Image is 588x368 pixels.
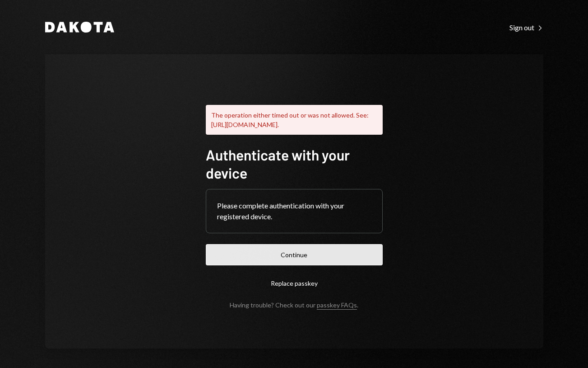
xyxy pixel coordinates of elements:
[230,301,358,309] div: Having trouble? Check out our .
[206,146,383,182] h1: Authenticate with your device
[217,200,371,222] div: Please complete authentication with your registered device.
[509,23,543,32] div: Sign out
[206,105,383,135] div: The operation either timed out or was not allowed. See: [URL][DOMAIN_NAME].
[509,22,543,32] a: Sign out
[206,244,383,265] button: Continue
[317,301,357,310] a: passkey FAQs
[206,273,383,294] button: Replace passkey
